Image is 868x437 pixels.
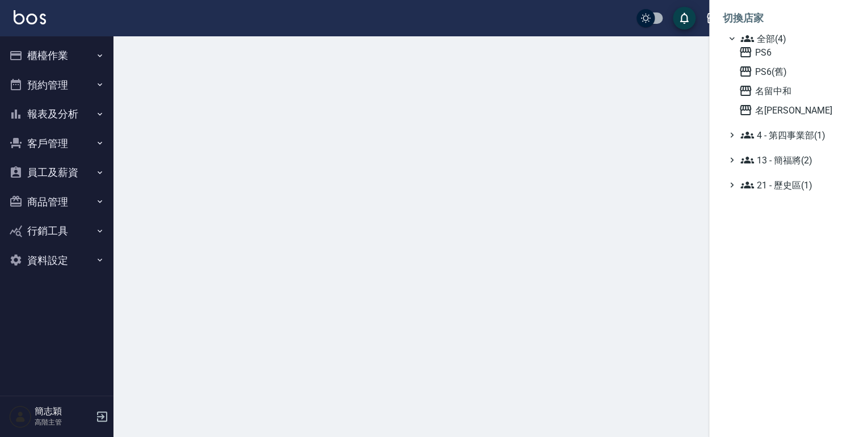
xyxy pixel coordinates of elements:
span: PS6 [739,45,850,59]
span: PS6(舊) [739,65,850,78]
span: 名[PERSON_NAME] [739,103,850,117]
span: 名留中和 [739,84,850,98]
li: 切換店家 [723,5,854,32]
span: 全部(4) [740,32,850,45]
span: 4 - 第四事業部(1) [740,128,850,142]
span: 13 - 簡福將(2) [740,153,850,167]
span: 21 - 歷史區(1) [740,178,850,192]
